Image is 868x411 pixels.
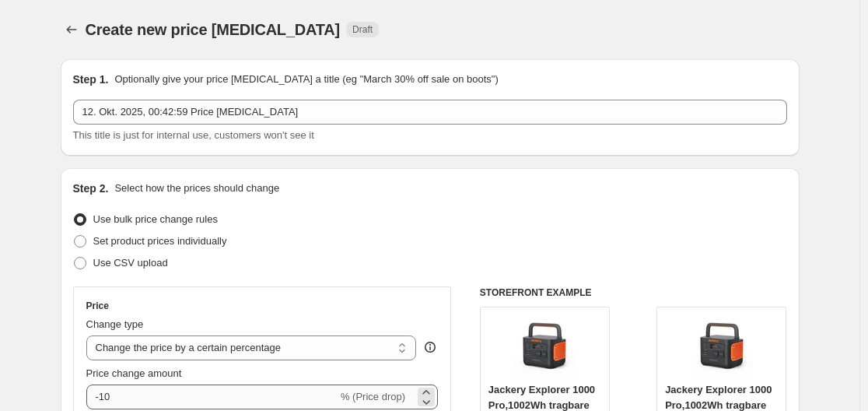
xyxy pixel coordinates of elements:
[422,339,438,355] div: help
[114,72,498,87] p: Optionally give your price [MEDICAL_DATA] a title (eg "March 30% off sale on boots")
[352,23,373,36] span: Draft
[114,181,279,196] p: Select how the prices should change
[86,300,109,312] h3: Price
[73,181,109,196] h2: Step 2.
[93,257,168,269] span: Use CSV upload
[73,72,109,87] h2: Step 1.
[86,21,341,38] span: Create new price [MEDICAL_DATA]
[73,100,787,125] input: 30% off holiday sale
[73,129,314,141] span: This title is just for internal use, customers won't see it
[61,19,82,40] button: Price change jobs
[86,318,144,330] span: Change type
[691,315,753,378] img: 61zaRCawm5L_80x.jpg
[86,385,338,409] input: -15
[341,391,405,402] span: % (Price drop)
[93,213,218,225] span: Use bulk price change rules
[480,286,787,299] h6: STOREFRONT EXAMPLE
[86,367,182,379] span: Price change amount
[93,235,227,247] span: Set product prices individually
[513,315,576,378] img: 61zaRCawm5L_80x.jpg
